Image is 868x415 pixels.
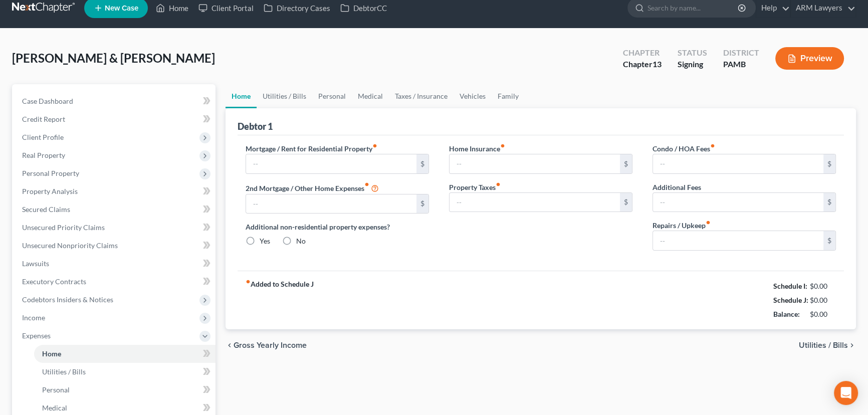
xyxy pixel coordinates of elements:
input: -- [653,154,823,173]
span: Executory Contracts [22,277,86,286]
input: -- [450,154,620,173]
a: Personal [34,381,215,399]
button: Utilities / Bills chevron_right [799,341,856,349]
div: $ [416,194,428,214]
input: -- [653,231,823,250]
i: chevron_left [226,341,234,349]
a: Utilities / Bills [34,363,215,381]
strong: Schedule J: [773,296,808,304]
span: New Case [105,5,138,12]
div: $ [416,154,428,173]
span: Codebtors Insiders & Notices [22,295,113,304]
div: $0.00 [810,309,836,319]
span: Expenses [22,331,51,340]
span: Gross Yearly Income [234,341,307,349]
a: Case Dashboard [14,92,215,110]
a: Secured Claims [14,200,215,219]
a: Home [226,84,257,108]
span: Case Dashboard [22,97,73,105]
span: Real Property [22,151,65,159]
span: Unsecured Priority Claims [22,223,105,232]
div: Chapter [623,47,662,59]
a: Credit Report [14,110,215,128]
label: Additional non-residential property expenses? [246,222,429,232]
a: Medical [352,84,389,108]
div: $ [823,231,835,250]
span: Home [42,349,61,358]
span: Unsecured Nonpriority Claims [22,241,118,250]
div: Chapter [623,59,662,70]
span: Utilities / Bills [42,367,86,376]
div: Debtor 1 [238,120,273,132]
a: Executory Contracts [14,273,215,291]
div: $0.00 [810,295,836,305]
i: fiber_manual_record [372,143,377,148]
button: chevron_left Gross Yearly Income [226,341,307,349]
a: Utilities / Bills [257,84,312,108]
i: fiber_manual_record [710,143,715,148]
div: $ [620,154,632,173]
i: fiber_manual_record [706,220,711,225]
input: -- [450,193,620,212]
label: Repairs / Upkeep [653,220,711,231]
label: Condo / HOA Fees [653,143,715,154]
div: $ [823,193,835,212]
label: Additional Fees [653,182,701,192]
a: Property Analysis [14,182,215,200]
strong: Schedule I: [773,282,807,290]
div: Status [678,47,707,59]
a: Family [492,84,525,108]
a: Unsecured Priority Claims [14,219,215,237]
label: 2nd Mortgage / Other Home Expenses [246,182,379,194]
div: Open Intercom Messenger [834,381,858,405]
a: Home [34,345,215,363]
label: Home Insurance [449,143,505,154]
strong: Added to Schedule J [246,279,314,321]
strong: Balance: [773,310,800,318]
i: fiber_manual_record [500,143,505,148]
span: Income [22,313,45,322]
span: 13 [653,59,662,69]
i: fiber_manual_record [364,182,369,187]
label: No [296,236,306,246]
input: -- [653,193,823,212]
input: -- [246,194,416,214]
span: Personal [42,385,70,394]
a: Lawsuits [14,255,215,273]
div: Signing [678,59,707,70]
div: $ [823,154,835,173]
span: Medical [42,403,67,412]
span: Utilities / Bills [799,341,848,349]
div: PAMB [723,59,759,70]
span: Secured Claims [22,205,70,214]
label: Yes [260,236,270,246]
button: Preview [775,47,844,70]
input: -- [246,154,416,173]
i: fiber_manual_record [496,182,501,187]
label: Mortgage / Rent for Residential Property [246,143,377,154]
div: $0.00 [810,281,836,291]
a: Taxes / Insurance [389,84,454,108]
span: Personal Property [22,169,79,177]
span: Client Profile [22,133,64,141]
label: Property Taxes [449,182,501,192]
span: Credit Report [22,115,65,123]
span: Property Analysis [22,187,78,195]
a: Vehicles [454,84,492,108]
span: Lawsuits [22,259,49,268]
div: District [723,47,759,59]
i: fiber_manual_record [246,279,251,284]
a: Unsecured Nonpriority Claims [14,237,215,255]
i: chevron_right [848,341,856,349]
a: Personal [312,84,352,108]
div: $ [620,193,632,212]
span: [PERSON_NAME] & [PERSON_NAME] [12,51,215,65]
